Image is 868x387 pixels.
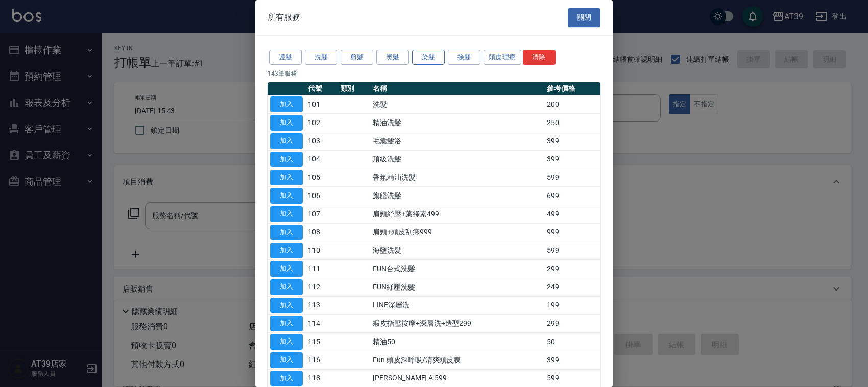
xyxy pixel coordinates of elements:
button: 加入 [270,352,303,368]
td: 香氛精油洗髮 [370,168,544,187]
button: 護髮 [269,50,302,65]
th: 代號 [305,82,338,95]
td: Fun 頭皮深呼吸/清爽頭皮膜 [370,351,544,369]
td: 399 [544,150,600,168]
button: 接髮 [448,50,480,65]
th: 名稱 [370,82,544,95]
td: 肩頸紓壓+葉綠素499 [370,205,544,223]
button: 頭皮理療 [484,50,521,65]
td: 115 [305,333,338,351]
button: 加入 [270,316,303,331]
td: 旗艦洗髮 [370,187,544,205]
span: 所有服務 [268,12,300,22]
button: 加入 [270,188,303,204]
td: 114 [305,315,338,333]
td: 249 [544,278,600,296]
button: 清除 [523,50,556,65]
button: 加入 [270,133,303,149]
td: 110 [305,241,338,260]
th: 類別 [338,82,371,95]
button: 加入 [270,206,303,222]
td: 107 [305,205,338,223]
td: 101 [305,95,338,114]
td: 499 [544,205,600,223]
td: 肩頸+頭皮刮痧999 [370,223,544,241]
button: 加入 [270,170,303,185]
td: FUN台式洗髮 [370,260,544,278]
button: 加入 [270,298,303,313]
td: 頂級洗髮 [370,150,544,168]
td: 299 [544,260,600,278]
td: 毛囊髮浴 [370,132,544,150]
button: 關閉 [568,8,600,27]
td: 105 [305,168,338,187]
td: 599 [544,241,600,260]
td: 111 [305,260,338,278]
td: 699 [544,187,600,205]
td: 112 [305,278,338,296]
td: 精油50 [370,333,544,351]
td: 399 [544,351,600,369]
button: 加入 [270,279,303,295]
button: 燙髮 [376,50,409,65]
td: 250 [544,114,600,132]
button: 加入 [270,225,303,240]
td: 199 [544,296,600,315]
td: 海鹽洗髮 [370,241,544,260]
td: LINE深層洗 [370,296,544,315]
button: 加入 [270,334,303,350]
td: 599 [544,168,600,187]
td: 108 [305,223,338,241]
td: 102 [305,114,338,132]
button: 加入 [270,115,303,131]
button: 加入 [270,261,303,277]
td: 蝦皮指壓按摩+深層洗+造型299 [370,315,544,333]
button: 加入 [270,152,303,167]
td: 106 [305,187,338,205]
td: 200 [544,95,600,114]
td: 50 [544,333,600,351]
td: 洗髮 [370,95,544,114]
td: 399 [544,132,600,150]
th: 參考價格 [544,82,600,95]
td: 103 [305,132,338,150]
button: 剪髮 [341,50,373,65]
td: 104 [305,150,338,168]
td: 116 [305,351,338,369]
button: 洗髮 [305,50,337,65]
button: 加入 [270,96,303,112]
button: 染髮 [412,50,445,65]
td: FUN紓壓洗髮 [370,278,544,296]
td: 113 [305,296,338,315]
button: 加入 [270,371,303,386]
td: 299 [544,315,600,333]
td: 精油洗髮 [370,114,544,132]
td: 999 [544,223,600,241]
button: 加入 [270,243,303,258]
p: 143 筆服務 [268,69,600,78]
